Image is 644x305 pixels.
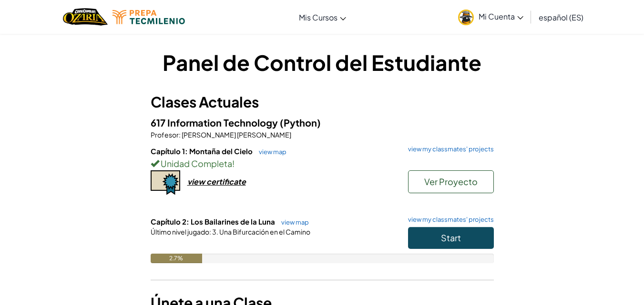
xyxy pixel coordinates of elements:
[181,130,291,139] span: [PERSON_NAME] [PERSON_NAME]
[218,227,310,236] span: Una Bifurcación en el Camino
[479,11,523,21] span: Mi Cuenta
[63,7,107,27] a: Ozaria by CodeCombat logo
[294,4,351,30] a: Mis Cursos
[151,254,202,263] div: 2.7%
[151,117,280,128] span: 617 Information Technology
[151,91,494,113] h3: Clases Actuales
[63,7,107,27] img: Home
[179,130,181,139] span: :
[441,232,461,243] span: Start
[539,12,583,22] span: español (ES)
[403,146,494,152] a: view my classmates' projects
[151,147,254,156] span: Capítulo 1: Montaña del Cielo
[159,158,232,169] span: Unidad Completa
[424,176,478,187] span: Ver Proyecto
[211,227,218,236] span: 3.
[232,158,235,169] span: !
[151,177,246,187] a: view certificate
[209,227,211,236] span: :
[151,227,209,236] span: Último nivel jugado
[151,170,180,195] img: certificate-icon.png
[276,218,309,226] a: view map
[458,10,474,25] img: avatar
[151,48,494,77] h1: Panel de Control del Estudiante
[112,10,185,24] img: Tecmilenio logo
[280,117,321,128] span: (Python)
[408,170,494,193] button: Ver Proyecto
[534,4,588,30] a: español (ES)
[299,12,337,22] span: Mis Cursos
[187,177,246,187] div: view certificate
[254,148,286,156] a: view map
[151,130,179,139] span: Profesor
[408,227,494,249] button: Start
[453,2,528,32] a: Mi Cuenta
[151,217,276,226] span: Capítulo 2: Los Bailarines de la Luna
[403,216,494,223] a: view my classmates' projects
